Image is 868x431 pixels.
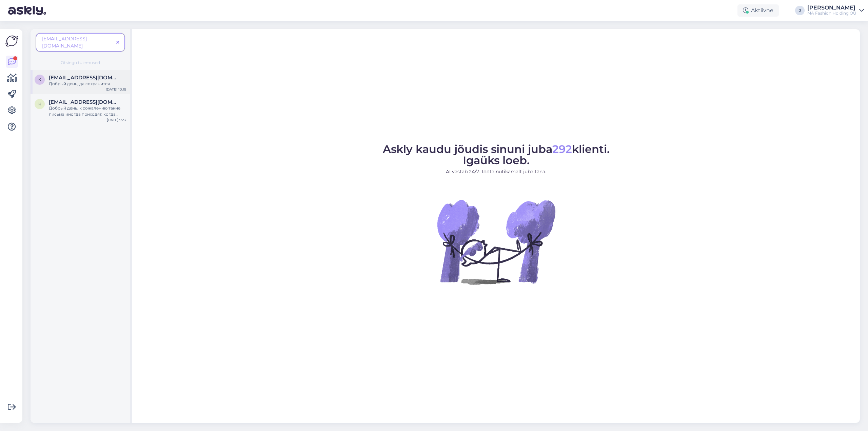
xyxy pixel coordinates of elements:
p: AI vastab 24/7. Tööta nutikamalt juba täna. [383,168,610,175]
div: MA Fashion Holding OÜ [807,11,856,16]
span: 292 [552,142,572,156]
div: [DATE] 10:18 [106,87,126,92]
a: [PERSON_NAME]MA Fashion Holding OÜ [807,5,864,16]
div: Aktiivne [737,4,779,17]
span: kortan64@bk.ru [49,99,119,105]
img: No Chat active [435,181,557,303]
img: Askly Logo [5,35,18,47]
span: kortan64@bk.ru [49,75,119,81]
div: [DATE] 9:23 [107,117,126,122]
span: Otsingu tulemused [61,60,100,66]
span: k [38,77,41,82]
div: [PERSON_NAME] [807,5,856,11]
div: J [795,6,805,15]
span: k [38,101,41,106]
div: Добрый день, к сожалению такие письма иногда приходят, когда оплата поступает / регистрируется в ... [49,105,126,117]
span: Askly kaudu jõudis sinuni juba klienti. Igaüks loeb. [383,142,610,167]
div: Добрый день, да сохранится [49,81,126,87]
span: [EMAIL_ADDRESS][DOMAIN_NAME] [42,36,87,49]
